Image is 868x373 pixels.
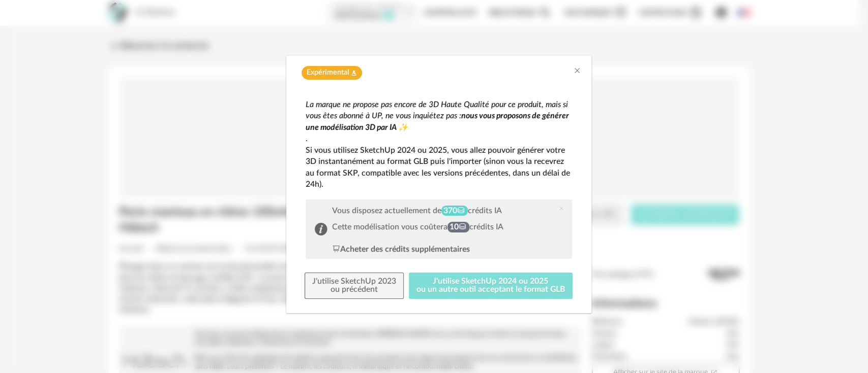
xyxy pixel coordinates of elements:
span: 370 [441,206,468,216]
button: J'utilise SketchUp 2024 ou 2025ou un autre outil acceptant le format GLB [409,273,573,299]
button: J'utilise SketchUp 2023ou précédent [305,273,404,299]
button: Close [573,66,581,77]
span: 10 [447,222,469,232]
em: La marque ne propose pas encore de 3D Haute Qualité pour ce produit, mais si vous êtes abonné à U... [306,100,568,120]
div: Vous disposez actuellement de crédits IA [332,206,503,216]
div: Cette modélisation vous coûtera crédits IA [332,222,503,232]
span: Flask icon [351,68,357,78]
span: Expérimental [307,68,349,78]
div: dialog [286,56,591,313]
em: nous vous proposons de générer une modélisation 3D par IA ✨ [306,112,569,131]
p: . [306,133,572,145]
p: Si vous utilisez SketchUp 2024 ou 2025, vous allez pouvoir générer votre 3D instantanément au for... [306,145,572,190]
div: Acheter des crédits supplémentaires [332,244,470,255]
